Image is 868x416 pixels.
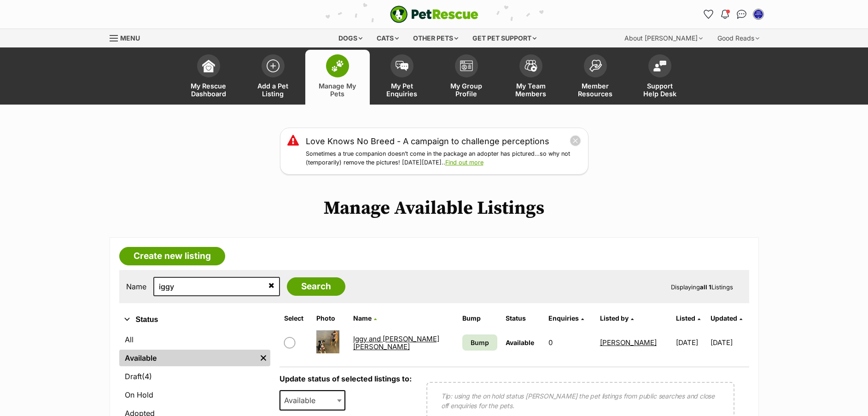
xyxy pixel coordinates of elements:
img: team-members-icon-5396bd8760b3fe7c0b43da4ab00e1e3bb1a5d9ba89233759b79545d2d3fc5d0d.svg [524,60,537,72]
span: My Team Members [510,82,552,98]
a: Support Help Desk [628,50,692,105]
a: Listed [676,314,700,322]
a: Conversations [734,7,749,22]
img: manage-my-pets-icon-02211641906a0b7f246fdf0571729dbe1e7629f14944591b6c1af311fb30b64b.svg [331,60,344,72]
a: Enquiries [548,314,584,322]
a: Bump [462,334,497,351]
img: add-pet-listing-icon-0afa8454b4691262ce3f59096e99ab1cd57d4a30225e0717b998d2c9b9846f56.svg [267,59,280,72]
a: Remove filter [256,350,270,366]
img: notifications-46538b983faf8c2785f20acdc204bb7945ddae34d4c08c2a6579f10ce5e182be.svg [721,10,728,19]
img: chat-41dd97257d64d25036548639549fe6c8038ab92f7586957e7f3b1b290dea8141.svg [737,10,746,19]
button: Notifications [718,7,733,22]
span: (4) [142,371,152,382]
span: Available [506,339,534,346]
th: Photo [313,311,349,326]
span: Name [353,314,372,322]
span: My Group Profile [446,82,487,98]
span: Available [280,394,325,407]
span: Displaying Listings [671,283,733,291]
button: Status [119,314,270,326]
span: Member Resources [575,82,616,98]
a: My Rescue Dashboard [176,50,241,105]
div: Dogs [332,29,369,47]
div: Cats [370,29,405,47]
p: Sometimes a true companion doesn’t come in the package an adopter has pictured…so why not (tempor... [306,150,581,167]
input: Search [287,277,345,296]
a: Listed by [600,314,634,322]
a: Create new listing [119,247,225,265]
img: Tanya Barker profile pic [754,10,763,19]
td: [DATE] [672,327,710,358]
span: Menu [120,34,140,42]
button: My account [751,7,766,22]
a: Find out more [445,159,484,166]
img: help-desk-icon-fdf02630f3aa405de69fd3d07c3f3aa587a6932b1a1747fa1d2bba05be0121f9.svg [653,60,666,71]
span: Available [280,390,346,410]
span: Listed by [600,314,629,322]
ul: Account quick links [701,7,766,22]
img: logo-e224e6f780fb5917bec1dbf3a21bbac754714ae5b6737aabdf751b685950b380.svg [390,6,478,23]
span: Manage My Pets [317,82,358,98]
th: Bump [459,311,501,326]
img: pet-enquiries-icon-7e3ad2cf08bfb03b45e93fb7055b45f3efa6380592205ae92323e6603595dc1f.svg [396,61,408,71]
a: Love Knows No Breed - A campaign to challenge perceptions [306,135,549,147]
div: Get pet support [466,29,543,47]
a: Manage My Pets [305,50,370,105]
a: Favourites [701,7,716,22]
a: My Team Members [499,50,563,105]
span: Updated [711,314,737,322]
span: My Rescue Dashboard [188,82,229,98]
th: Status [502,311,544,326]
button: close [570,135,581,146]
a: Available [119,350,256,366]
a: [PERSON_NAME] [600,338,657,347]
label: Name [126,282,146,291]
td: 0 [545,327,595,358]
a: PetRescue [390,6,478,23]
a: My Pet Enquiries [370,50,434,105]
span: Add a Pet Listing [252,82,294,98]
a: Add a Pet Listing [241,50,305,105]
div: Good Reads [711,29,766,47]
p: Tip: using the on hold status [PERSON_NAME] the pet listings from public searches and close off e... [441,391,720,410]
div: About [PERSON_NAME] [618,29,709,47]
label: Update status of selected listings to: [280,374,412,383]
img: member-resources-icon-8e73f808a243e03378d46382f2149f9095a855e16c252ad45f914b54edf8863c.svg [589,59,602,72]
strong: all 1 [700,283,711,291]
span: My Pet Enquiries [381,82,423,98]
a: Updated [711,314,742,322]
div: Other pets [407,29,465,47]
span: Support Help Desk [639,82,681,98]
span: Listed [676,314,695,322]
a: Draft [119,368,270,385]
a: Iggy and [PERSON_NAME] [PERSON_NAME] [353,334,439,351]
img: group-profile-icon-3fa3cf56718a62981997c0bc7e787c4b2cf8bcc04b72c1350f741eb67cf2f40e.svg [460,60,473,71]
a: Menu [110,29,146,46]
span: Bump [471,338,489,347]
a: My Group Profile [434,50,499,105]
th: Select [280,311,312,326]
a: Name [353,314,377,322]
a: On Hold [119,387,270,403]
span: translation missing: en.admin.listings.index.attributes.enquiries [548,314,579,322]
td: [DATE] [711,327,748,358]
a: All [119,331,270,348]
a: Member Resources [563,50,628,105]
img: dashboard-icon-eb2f2d2d3e046f16d808141f083e7271f6b2e854fb5c12c21221c1fb7104beca.svg [202,59,215,72]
